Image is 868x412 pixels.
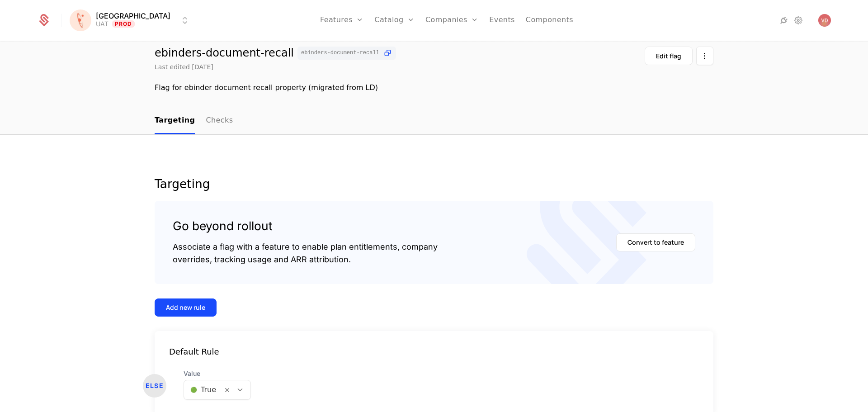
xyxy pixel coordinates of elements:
a: Integrations [778,15,789,26]
a: Settings [793,15,804,26]
img: Vasilije Dolic [818,14,831,27]
span: Prod [112,20,135,28]
div: ebinders-document-recall [155,47,396,60]
div: Default Rule [155,346,713,358]
div: ELSE [143,374,166,398]
a: Checks [206,108,233,134]
img: Florence [70,9,91,31]
div: Add new rule [166,303,205,312]
span: Value [184,369,251,378]
button: Convert to feature [616,233,695,251]
span: ebinders-document-recall [301,50,379,56]
div: Go beyond rollout [173,219,438,233]
div: Targeting [155,178,713,190]
div: Flag for ebinder document recall property (migrated from LD) [155,82,713,93]
button: Select action [696,47,713,65]
a: Targeting [155,108,195,134]
div: Edit flag [656,52,681,61]
nav: Main [155,108,713,134]
div: Associate a flag with a feature to enable plan entitlements, company overrides, tracking usage an... [173,241,438,266]
button: Add new rule [155,298,217,317]
ul: Choose Sub Page [155,108,233,134]
span: [GEOGRAPHIC_DATA] [96,12,170,19]
button: Open user button [818,14,831,27]
div: Last edited [DATE] [155,62,213,71]
button: Edit flag [645,47,693,65]
button: Select environment [72,10,190,30]
div: UAT [96,19,108,28]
